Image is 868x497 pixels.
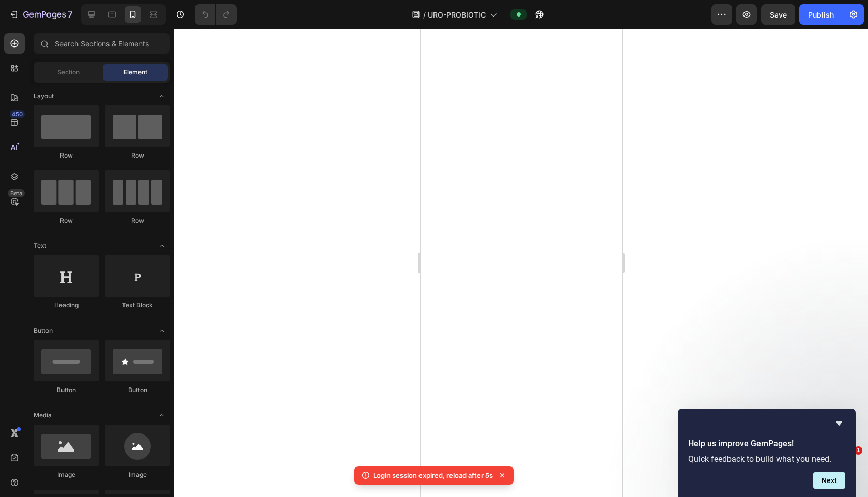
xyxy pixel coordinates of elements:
span: Toggle open [153,322,170,339]
div: Beta [8,189,25,197]
iframe: Design area [421,29,622,497]
div: Row [105,151,170,160]
p: Quick feedback to build what you need. [688,454,845,464]
span: Element [123,68,147,77]
span: 1 [854,446,862,455]
span: URO-PROBIOTIC [428,9,486,20]
div: Publish [808,9,834,20]
div: Row [34,216,99,225]
span: Section [57,68,80,77]
span: Text [34,241,47,251]
input: Search Sections & Elements [34,33,170,54]
div: Undo/Redo [195,4,237,25]
div: Row [34,151,99,160]
button: Next question [813,472,845,489]
h2: Help us improve GemPages! [688,438,845,450]
span: Button [34,326,53,335]
span: Layout [34,91,54,101]
button: 7 [4,4,77,25]
span: Toggle open [153,407,170,424]
div: Image [34,470,99,479]
button: Publish [799,4,843,25]
div: Heading [34,301,99,310]
span: Toggle open [153,88,170,104]
div: Image [105,470,170,479]
div: Row [105,216,170,225]
div: Help us improve GemPages! [688,417,845,489]
span: Toggle open [153,238,170,254]
p: Login session expired, reload after 5s [373,470,493,480]
span: Save [770,10,787,19]
button: Save [761,4,795,25]
div: Button [34,385,99,395]
button: Hide survey [833,417,845,429]
div: 450 [10,110,25,118]
span: Media [34,411,52,420]
span: / [423,9,426,20]
div: Text Block [105,301,170,310]
div: Button [105,385,170,395]
p: 7 [68,8,72,21]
